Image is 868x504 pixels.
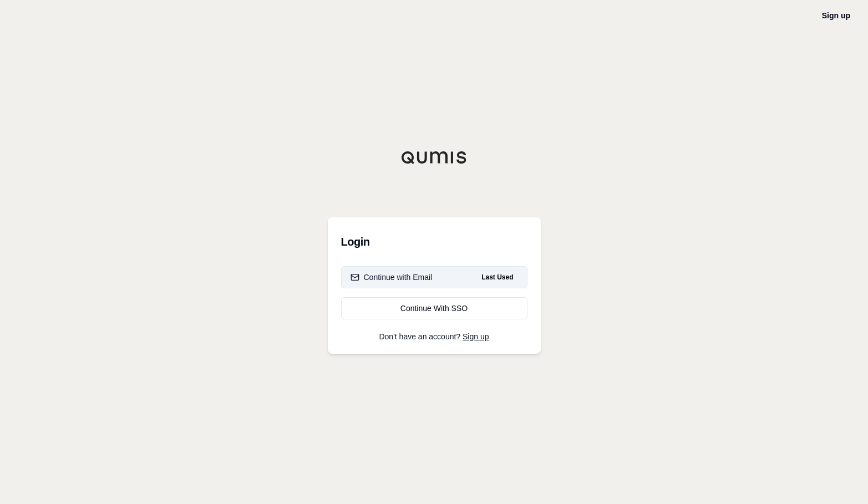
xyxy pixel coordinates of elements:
div: Continue With SSO [351,303,518,314]
h3: Login [341,231,527,253]
button: Continue with EmailLast Used [341,266,527,288]
p: Don't have an account? [341,333,527,340]
a: Sign up [822,11,850,20]
a: Continue With SSO [341,297,527,319]
div: Continue with Email [351,272,433,283]
a: Sign up [463,332,489,341]
span: Last Used [477,271,517,284]
img: Qumis [401,151,468,164]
